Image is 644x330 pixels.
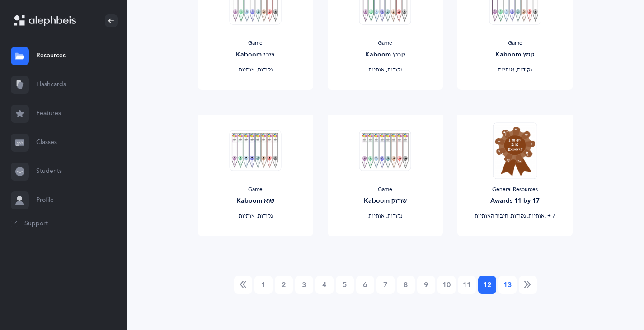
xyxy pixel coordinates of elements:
[493,122,537,179] img: awards_1_per_page_1564629492.PNG
[465,196,565,206] div: Awards 11 by 17
[335,50,436,60] div: Kaboom קבוץ
[295,276,313,294] a: 3
[230,130,282,171] img: sheva_1566880706.PNG
[417,276,435,294] a: 9
[239,66,273,73] span: ‫נקודות, אותיות‬
[24,219,48,228] span: Support
[498,66,532,73] span: ‫נקודות, אותיות‬
[239,213,273,219] span: ‫נקודות, אותיות‬
[465,213,565,220] div: ‪, + 7‬
[205,196,306,206] div: Kaboom שוא
[465,50,565,60] div: Kaboom קמץ
[275,276,293,294] a: 2
[368,66,402,73] span: ‫נקודות, אותיות‬
[234,276,252,294] a: Previous
[475,213,545,219] span: ‫אותיות, נקודות, חיבור האותיות‬
[335,40,436,47] div: Game
[437,276,456,294] a: 10
[315,276,334,294] a: 4
[465,40,565,47] div: Game
[336,276,354,294] a: 5
[519,276,537,294] a: Next
[254,276,273,294] a: 1
[458,276,476,294] a: 11
[376,276,395,294] a: 7
[359,130,411,171] img: shuruk_1566881165.PNG
[205,186,306,193] div: Game
[368,213,402,219] span: ‫נקודות, אותיות‬
[397,276,415,294] a: 8
[356,276,374,294] a: 6
[498,276,517,294] a: 13
[205,40,306,47] div: Game
[205,50,306,60] div: Kaboom צירי
[335,186,436,193] div: Game
[478,276,496,294] a: 12
[465,186,565,193] div: General Resources
[335,196,436,206] div: Kaboom שורוק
